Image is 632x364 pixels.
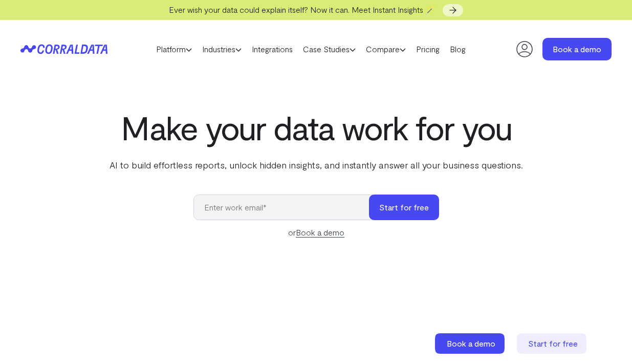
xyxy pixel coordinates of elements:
[107,158,525,172] p: AI to build effortless reports, unlock hidden insights, and instantly answer all your business qu...
[247,41,298,57] a: Integrations
[197,41,247,57] a: Industries
[169,5,435,14] span: Ever wish your data could explain itself? Now it can. Meet Instant Insights 🪄
[107,109,525,146] h1: Make your data work for you
[447,338,495,348] span: Book a demo
[296,227,344,238] a: Book a demo
[361,41,411,57] a: Compare
[151,41,197,57] a: Platform
[435,333,507,354] a: Book a demo
[193,226,439,239] div: or
[528,338,578,348] span: Start for free
[193,195,379,220] input: Enter work email*
[517,333,589,354] a: Start for free
[542,38,612,60] a: Book a demo
[298,41,361,57] a: Case Studies
[411,41,445,57] a: Pricing
[369,195,439,220] button: Start for free
[445,41,471,57] a: Blog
